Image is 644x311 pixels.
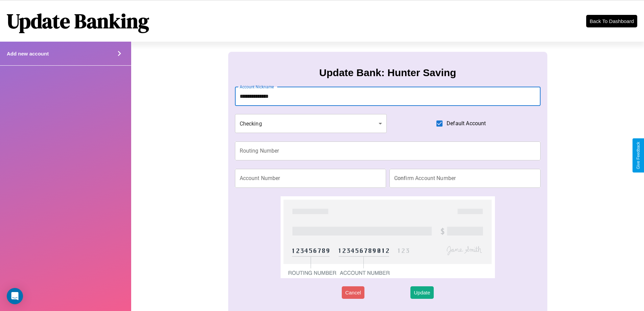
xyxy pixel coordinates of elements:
div: Checking [235,114,387,133]
button: Cancel [342,286,364,299]
label: Account Nickname [240,84,274,90]
div: Give Feedback [636,142,641,169]
h1: Update Banking [7,7,149,35]
button: Back To Dashboard [586,15,637,27]
div: Open Intercom Messenger [7,288,23,304]
img: check [281,196,495,278]
span: Default Account [447,119,486,128]
h3: Update Bank: Hunter Saving [319,67,456,79]
h4: Add new account [7,51,49,57]
button: Update [410,286,433,299]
